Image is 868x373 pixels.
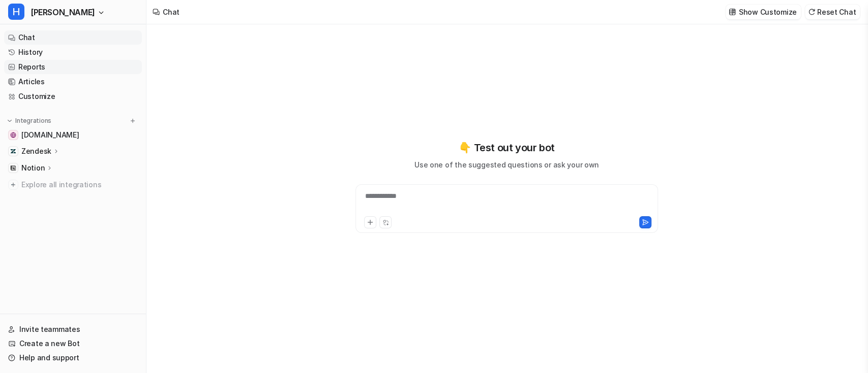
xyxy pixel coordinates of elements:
a: Help and support [4,351,142,365]
span: [DOMAIN_NAME] [21,130,79,140]
p: Integrations [15,117,51,125]
p: Use one of the suggested questions or ask your own [414,159,599,170]
a: Reports [4,60,142,74]
a: Explore all integrations [4,178,142,192]
a: Create a new Bot [4,336,142,351]
img: menu_add.svg [129,117,136,124]
button: Reset Chat [805,5,860,19]
p: Zendesk [21,146,51,156]
button: Show Customize [726,5,801,19]
p: Notion [21,163,45,173]
a: swyfthome.com[DOMAIN_NAME] [4,128,142,142]
img: explore all integrations [8,180,18,190]
a: History [4,45,142,59]
img: Notion [10,165,16,171]
img: reset [808,8,815,16]
a: Invite teammates [4,322,142,336]
img: Zendesk [10,148,16,154]
p: Show Customize [739,7,797,17]
p: 👇 Test out your bot [459,140,554,155]
button: Integrations [4,116,54,126]
span: Explore all integrations [21,177,138,193]
img: swyfthome.com [10,132,16,138]
a: Chat [4,30,142,45]
div: Chat [163,7,179,17]
span: [PERSON_NAME] [31,5,95,19]
img: expand menu [6,117,13,124]
img: customize [729,8,736,16]
span: H [8,4,24,20]
a: Articles [4,75,142,89]
a: Customize [4,89,142,104]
